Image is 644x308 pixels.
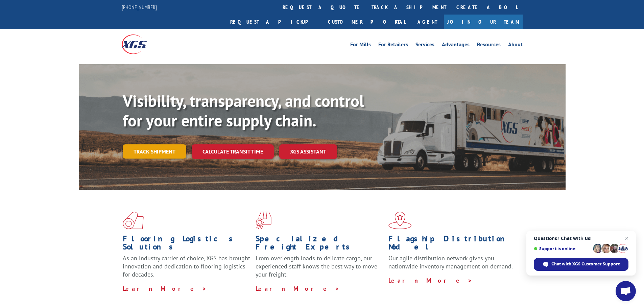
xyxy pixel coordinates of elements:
a: [PHONE_NUMBER] [122,4,157,10]
a: Learn More > [123,285,207,292]
div: Chat with XGS Customer Support [534,258,628,271]
h1: Specialized Freight Experts [256,235,383,254]
a: For Mills [350,42,371,49]
img: xgs-icon-focused-on-flooring-red [256,212,271,229]
span: Support is online [534,246,591,251]
a: About [508,42,523,49]
span: Questions? Chat with us! [534,236,628,241]
p: From overlength loads to delicate cargo, our experienced staff knows the best way to move your fr... [256,254,383,284]
img: xgs-icon-total-supply-chain-intelligence-red [123,212,144,229]
a: Learn More > [256,285,340,292]
a: Resources [477,42,501,49]
a: XGS ASSISTANT [279,144,337,159]
a: Services [415,42,434,49]
b: Visibility, transparency, and control for your entire supply chain. [123,90,364,131]
span: Chat with XGS Customer Support [551,261,620,267]
a: Track shipment [123,144,186,159]
a: Request a pickup [225,15,323,29]
span: As an industry carrier of choice, XGS has brought innovation and dedication to flooring logistics... [123,254,250,278]
h1: Flagship Distribution Model [388,235,516,254]
img: xgs-icon-flagship-distribution-model-red [388,212,412,229]
h1: Flooring Logistics Solutions [123,235,251,254]
a: Join Our Team [444,15,523,29]
span: Our agile distribution network gives you nationwide inventory management on demand. [388,254,513,270]
div: Open chat [616,281,636,301]
a: For Retailers [378,42,408,49]
a: Calculate transit time [192,144,274,159]
a: Agent [411,15,444,29]
span: Close chat [623,234,631,242]
a: Customer Portal [323,15,411,29]
a: Learn More > [388,277,473,284]
a: Advantages [442,42,470,49]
